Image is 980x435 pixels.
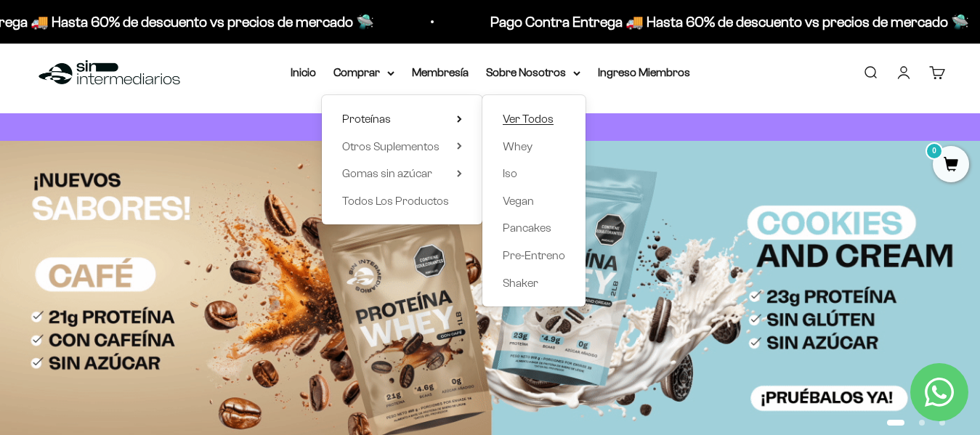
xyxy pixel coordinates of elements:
[503,195,534,207] span: Vegan
[503,192,565,211] a: Vegan
[489,10,968,33] p: Pago Contra Entrega 🚚 Hasta 60% de descuento vs precios de mercado 🛸
[503,164,565,183] a: Iso
[503,137,565,156] a: Whey
[503,277,538,289] span: Shaker
[342,113,391,125] span: Proteínas
[503,167,517,179] span: Iso
[6,6,212,19] div: Outline
[342,110,462,129] summary: Proteínas
[503,274,565,293] a: Shaker
[503,113,554,125] span: Ver Todos
[342,137,462,156] summary: Otros Suplementos
[503,110,565,129] a: Ver Todos
[503,219,565,237] a: Pancakes
[333,63,394,82] summary: Comprar
[503,140,532,153] span: Whey
[22,58,173,70] a: Ahorra hasta 60% vs el mercado
[503,246,565,265] a: Pre-Entreno
[342,167,432,179] span: Gomas sin azúcar
[342,164,462,183] summary: Gomas sin azúcar
[503,221,551,234] span: Pancakes
[291,66,316,78] a: Inicio
[926,142,943,160] mark: 0
[22,97,104,110] a: + 10,500 Clientes
[6,32,179,57] a: LOS FAVORITOS DE LOS QUE SABEN...
[342,195,449,207] span: Todos Los Productos
[342,192,462,211] a: Todos Los Productos
[933,158,969,174] a: 0
[486,63,580,82] summary: Sobre Nosotros
[503,249,565,261] span: Pre-Entreno
[22,19,78,31] a: Back to Top
[342,140,440,153] span: Otros Suplementos
[598,66,690,78] a: Ingreso Miembros
[412,66,469,78] a: Membresía
[6,71,199,97] a: No pagues por marca. Paga por lo que hay dentro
